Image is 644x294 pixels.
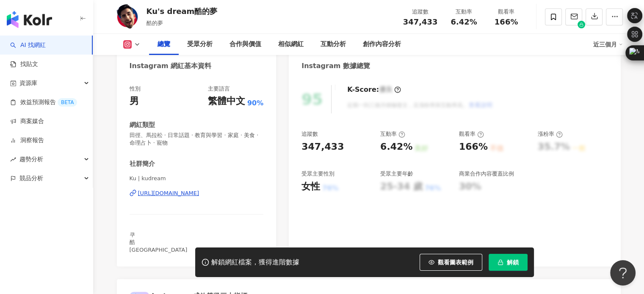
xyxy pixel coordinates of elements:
[438,259,473,266] span: 觀看圖表範例
[420,254,482,271] button: 觀看圖表範例
[138,190,199,197] div: [URL][DOMAIN_NAME]
[115,4,140,30] img: KOL Avatar
[593,38,623,51] div: 近三個月
[130,85,141,93] div: 性別
[19,150,43,169] span: 趨勢分析
[7,11,52,28] img: logo
[321,39,346,49] div: 互動分析
[10,136,44,145] a: 洞察報告
[301,180,320,193] div: 女性
[158,39,170,49] div: 總覽
[459,140,488,154] div: 166%
[146,20,163,26] span: 酷的夢
[211,258,299,267] div: 解鎖網紅檔案，獲得進階數據
[130,61,212,71] div: Instagram 網紅基本資料
[507,259,519,266] span: 解鎖
[229,39,261,49] div: 合作與價值
[459,170,514,178] div: 商業合作內容覆蓋比例
[130,175,264,182] span: Ku | kudream
[130,190,264,197] a: [URL][DOMAIN_NAME]
[130,121,155,129] div: 網紅類型
[208,95,245,108] div: 繁體中文
[403,17,438,26] span: 347,433
[19,169,43,188] span: 競品分析
[495,18,518,26] span: 166%
[301,130,318,138] div: 追蹤數
[130,231,188,253] span: 쿠 酷 [GEOGRAPHIC_DATA]
[247,99,263,108] span: 90%
[459,130,484,138] div: 觀看率
[10,41,46,49] a: searchAI 找網紅
[448,8,480,16] div: 互動率
[278,39,304,49] div: 相似網紅
[347,85,401,94] div: K-Score :
[451,18,477,26] span: 6.42%
[10,60,38,69] a: 找貼文
[146,6,218,16] div: Ku's dream酷的夢
[19,74,37,93] span: 資源庫
[10,117,44,126] a: 商案媒合
[380,140,412,154] div: 6.42%
[10,98,77,107] a: 效益預測報告BETA
[301,140,344,154] div: 347,433
[130,95,139,108] div: 男
[301,61,370,71] div: Instagram 數據總覽
[10,157,16,162] span: rise
[489,254,528,271] button: 解鎖
[380,130,405,138] div: 互動率
[363,39,401,49] div: 創作內容分析
[403,8,438,16] div: 追蹤數
[208,85,230,93] div: 主要語言
[538,130,563,138] div: 漲粉率
[301,170,334,178] div: 受眾主要性別
[380,170,413,178] div: 受眾主要年齡
[187,39,213,49] div: 受眾分析
[490,8,522,16] div: 觀看率
[130,132,264,147] span: 田徑、馬拉松 · 日常話題 · 教育與學習 · 家庭 · 美食 · 命理占卜 · 寵物
[130,159,155,168] div: 社群簡介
